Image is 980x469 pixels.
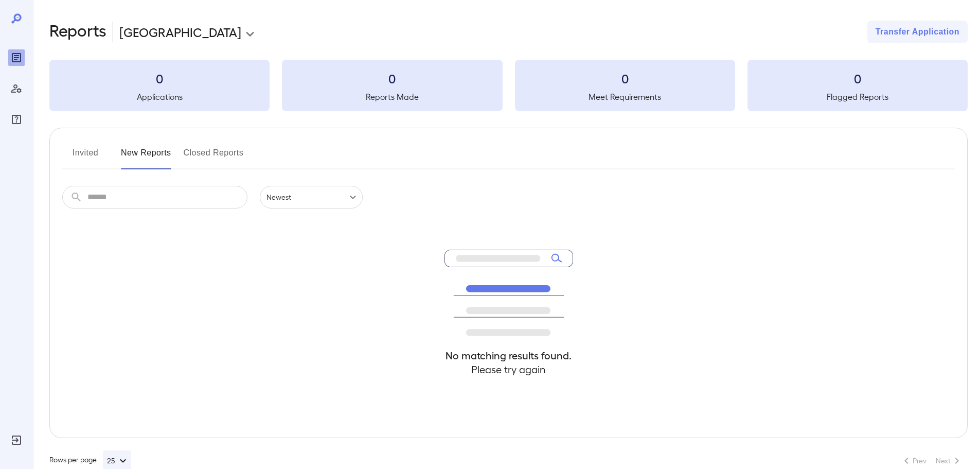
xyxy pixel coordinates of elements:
div: Newest [260,186,363,209]
summary: 0Applications0Reports Made0Meet Requirements0Flagged Reports [49,60,968,111]
div: Log Out [8,432,25,448]
h5: Meet Requirements [515,91,735,103]
h3: 0 [747,70,968,86]
div: Reports [8,49,25,66]
h3: 0 [282,70,502,86]
button: Closed Reports [184,145,244,169]
button: New Reports [121,145,171,169]
h5: Applications [49,91,270,103]
h4: No matching results found. [444,349,573,362]
button: Invited [62,145,109,169]
h5: Flagged Reports [747,91,968,103]
h3: 0 [515,70,735,86]
nav: pagination navigation [896,453,968,469]
h3: 0 [49,70,270,86]
p: [GEOGRAPHIC_DATA] [119,24,241,40]
h2: Reports [49,21,106,43]
h4: Please try again [444,362,573,376]
h5: Reports Made [282,91,502,103]
button: Transfer Application [867,21,968,43]
div: FAQ [8,111,25,128]
div: Manage Users [8,80,25,97]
